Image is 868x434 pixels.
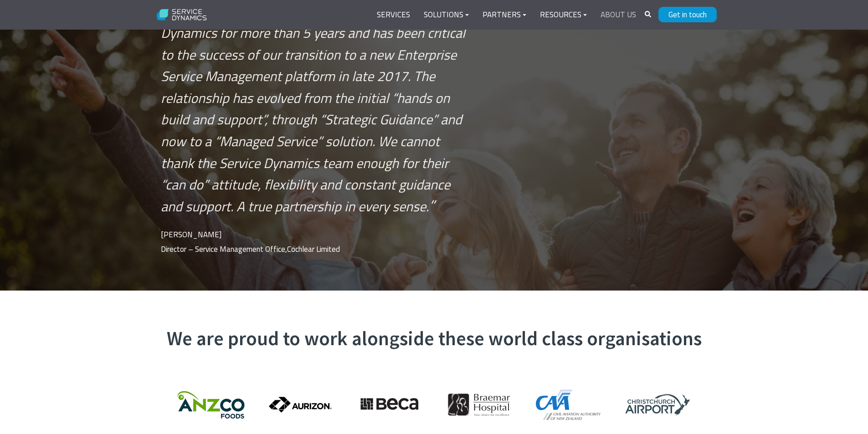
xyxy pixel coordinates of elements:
a: Get in touch [658,7,717,22]
span: “Cochlear has had a strong partnership with Service Dynamics for more than 5 years and has been c... [161,0,465,216]
span: [PERSON_NAME] [161,229,221,240]
h2: We are proud to work alongside these world class organisations [161,327,708,351]
a: Cochlear Limited [287,243,340,255]
a: Partners [476,4,533,26]
span: Director – Service Management Office, [161,243,287,255]
a: Solutions [417,4,476,26]
div: Navigation Menu [370,4,643,26]
a: About Us [594,4,643,26]
a: Resources [533,4,594,26]
a: Services [370,4,417,26]
img: Service Dynamics Logo - White [152,3,212,27]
